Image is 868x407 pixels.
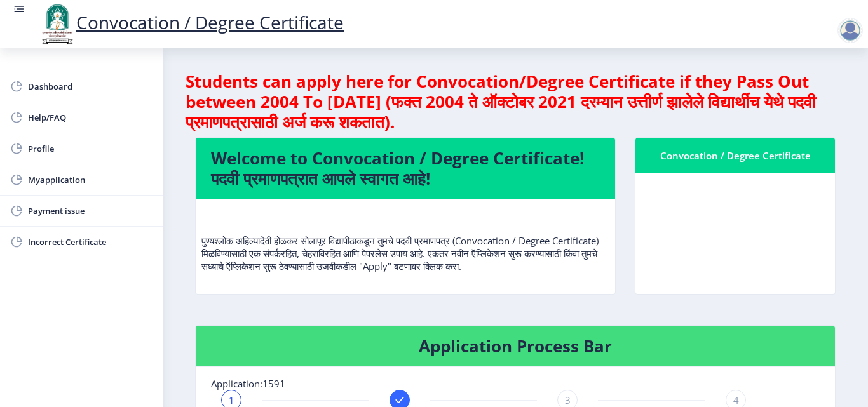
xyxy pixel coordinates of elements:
[211,336,820,356] h4: Application Process Bar
[28,203,153,218] span: Payment issue
[229,394,234,406] span: 1
[28,234,153,250] span: Incorrect Certificate
[186,71,845,132] h4: Students can apply here for Convocation/Degree Certificate if they Pass Out between 2004 To [DATE...
[211,377,285,390] span: Application:1591
[565,394,571,406] span: 3
[28,79,153,94] span: Dashboard
[38,3,76,46] img: logo
[733,394,739,406] span: 4
[28,141,153,156] span: Profile
[211,148,600,189] h4: Welcome to Convocation / Degree Certificate! पदवी प्रमाणपत्रात आपले स्वागत आहे!
[28,172,153,187] span: Myapplication
[201,209,609,272] p: पुण्यश्लोक अहिल्यादेवी होळकर सोलापूर विद्यापीठाकडून तुमचे पदवी प्रमाणपत्र (Convocation / Degree C...
[38,10,344,34] a: Convocation / Degree Certificate
[28,110,153,125] span: Help/FAQ
[651,148,820,163] div: Convocation / Degree Certificate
